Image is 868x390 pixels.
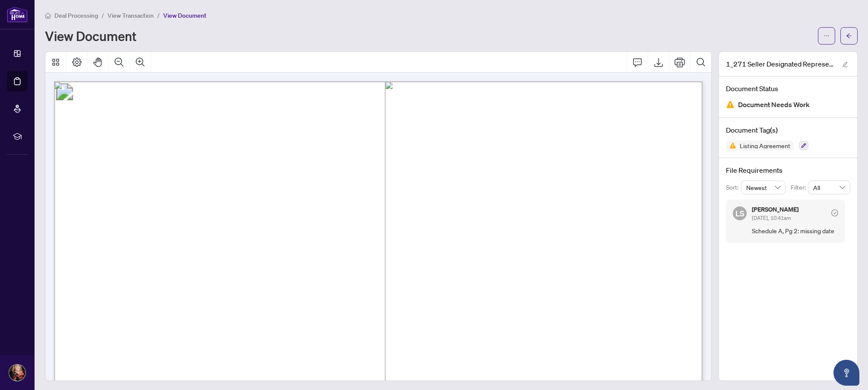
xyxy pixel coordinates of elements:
span: [DATE], 10:41am [752,215,791,221]
img: Document Status [726,100,735,109]
span: arrow-left [846,33,852,39]
h4: Document Tag(s) [726,125,850,135]
li: / [157,10,160,20]
span: Document Needs Work [738,99,810,111]
span: edit [842,61,848,67]
h4: File Requirements [726,165,850,175]
span: Deal Processing [54,12,98,19]
p: Filter: [791,183,808,192]
img: logo [7,6,28,22]
li: / [101,10,104,20]
span: View Transaction [108,12,154,19]
span: check-circle [831,209,838,216]
h5: [PERSON_NAME] [752,206,798,212]
img: Profile Icon [9,365,25,381]
span: All [813,181,845,194]
span: 1_271 Seller Designated Representation Agreement Authority to Offer for Sale - PropTx-[PERSON_NAM... [726,59,834,69]
span: Schedule A, Pg 2: missing date [752,226,838,236]
button: Open asap [833,360,859,386]
h1: View Document [45,29,136,43]
p: Sort: [726,183,741,192]
span: ellipsis [824,33,830,39]
span: View Document [163,12,206,19]
span: LS [735,207,744,219]
span: Newest [746,181,781,194]
h4: Document Status [726,83,850,94]
span: Listing Agreement [736,143,794,149]
span: home [45,13,51,19]
img: Status Icon [726,140,736,151]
